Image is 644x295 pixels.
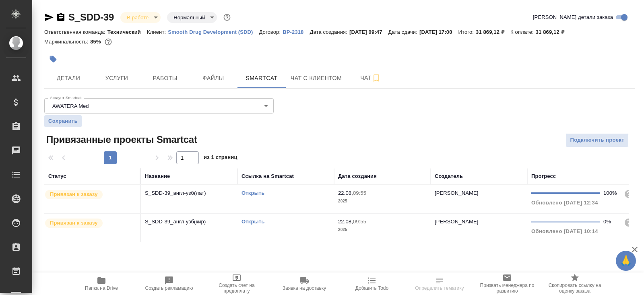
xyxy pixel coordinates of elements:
[168,29,259,35] p: Smooth Drug Development (SDD)
[435,190,479,196] p: [PERSON_NAME]
[145,218,233,226] p: S_SDD-39_англ-узб(кир)
[338,226,427,234] p: 2025
[283,285,326,291] span: Заявка на доставку
[44,133,197,146] span: Привязанные проекты Smartcat
[167,12,217,23] div: В работе
[103,37,114,47] button: 3954.00 RUB;
[338,197,427,205] p: 2025
[531,228,598,234] span: Обновлено [DATE] 10:14
[478,283,536,294] span: Призвать менеджера по развитию
[147,29,168,35] p: Клиент:
[44,39,90,45] p: Маржинальность:
[531,172,556,180] div: Прогресс
[435,172,463,180] div: Создатель
[90,39,103,45] p: 85%
[603,218,617,226] div: 0%
[168,28,259,35] a: Smooth Drug Development (SDD)
[355,285,388,291] span: Добавить Todo
[353,219,366,225] p: 09:55
[171,14,207,21] button: Нормальный
[242,219,264,225] a: Открыть
[531,200,598,206] span: Обновлено [DATE] 12:34
[44,12,54,22] button: Скопировать ссылку для ЯМессенджера
[44,98,274,113] div: AWATERA Med
[619,252,633,269] span: 🙏
[145,172,170,180] div: Название
[50,190,98,198] p: Привязан к заказу
[349,29,388,35] p: [DATE] 09:47
[208,283,266,294] span: Создать счет на предоплату
[419,29,458,35] p: [DATE] 17:00
[204,153,237,164] span: из 1 страниц
[48,172,66,180] div: Статус
[510,29,536,35] p: К оплате:
[283,28,310,35] a: ВР-2318
[124,14,151,21] button: В работе
[458,29,476,35] p: Итого:
[570,136,624,145] span: Подключить проект
[48,117,78,125] span: Сохранить
[388,29,419,35] p: Дата сдачи:
[435,219,479,225] p: [PERSON_NAME]
[566,133,629,147] button: Подключить проект
[242,172,294,180] div: Ссылка на Smartcat
[120,12,161,23] div: В работе
[145,189,233,197] p: S_SDD-39_англ-узб(лат)
[338,219,353,225] p: 22.08,
[351,73,390,83] span: Чат
[291,73,342,83] span: Чат с клиентом
[56,12,66,22] button: Скопировать ссылку
[242,190,264,196] a: Открыть
[603,189,617,197] div: 100%
[533,13,613,21] span: [PERSON_NAME] детали заказа
[203,272,270,295] button: Создать счет на предоплату
[616,251,636,271] button: 🙏
[476,29,510,35] p: 31 869,12 ₽
[222,12,232,23] button: Доп статусы указывают на важность/срочность заказа
[536,29,570,35] p: 31 869,12 ₽
[406,272,473,295] button: Определить тематику
[44,50,62,68] button: Добавить тэг
[50,219,98,227] p: Привязан к заказу
[145,285,193,291] span: Создать рекламацию
[546,283,604,294] span: Скопировать ссылку на оценку заказа
[50,103,91,109] button: AWATERA Med
[44,29,107,35] p: Ответственная команда:
[146,73,184,83] span: Работы
[283,29,310,35] p: ВР-2318
[310,29,349,35] p: Дата создания:
[541,272,609,295] button: Скопировать ссылку на оценку заказа
[473,272,541,295] button: Призвать менеджера по развитию
[49,73,88,83] span: Детали
[44,115,82,127] button: Сохранить
[372,73,381,83] svg: Подписаться
[135,272,203,295] button: Создать рекламацию
[68,272,135,295] button: Папка на Drive
[338,272,406,295] button: Добавить Todo
[338,172,377,180] div: Дата создания
[353,190,366,196] p: 09:55
[242,73,281,83] span: Smartcat
[415,285,464,291] span: Определить тематику
[194,73,233,83] span: Файлы
[68,12,114,23] a: S_SDD-39
[259,29,283,35] p: Договор:
[270,272,338,295] button: Заявка на доставку
[97,73,136,83] span: Услуги
[107,29,147,35] p: Технический
[85,285,118,291] span: Папка на Drive
[338,190,353,196] p: 22.08,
